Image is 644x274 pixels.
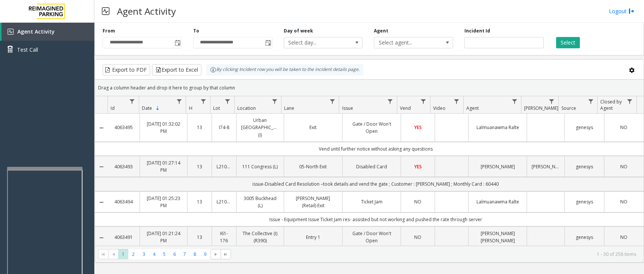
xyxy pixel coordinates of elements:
[347,198,396,205] a: Ticket Jam
[113,2,180,20] h3: Agent Activity
[112,163,135,170] a: 4063493
[620,234,627,240] span: NO
[625,96,635,106] a: Closed by Agent Filter Menu
[284,105,294,111] span: Lane
[95,164,108,170] a: Collapse Details
[152,64,201,75] button: Export to Excel
[198,96,208,106] a: H Filter Menu
[118,249,128,259] span: Page 1
[264,37,272,48] span: Toggle popup
[473,198,522,205] a: Lalmuanawma Ralte
[112,124,135,131] a: 4063495
[473,230,522,244] a: [PERSON_NAME] [PERSON_NAME]
[95,81,644,94] div: Drag a column header and drop it here to group by that column
[609,7,635,15] a: Logout
[192,198,207,205] a: 13
[547,96,557,106] a: Parker Filter Menu
[144,120,183,135] a: [DATE] 01:32:02 PM
[127,96,137,106] a: Id Filter Menu
[95,199,108,205] a: Collapse Details
[189,105,192,111] span: H
[211,249,221,260] span: Go to the next page
[8,29,14,35] img: 'icon'
[347,120,396,135] a: Gate / Door Won't Open
[433,105,446,111] span: Video
[142,105,152,111] span: Date
[374,37,437,48] span: Select agent...
[414,163,422,170] span: YES
[620,163,627,170] span: NO
[144,195,183,209] a: [DATE] 01:25:23 PM
[241,117,279,139] a: Urban [GEOGRAPHIC_DATA] (I)
[108,177,644,191] td: issue-Disabled Card Resolution –took details and vend the gate ; Customer : [PERSON_NAME] ; Month...
[347,163,396,170] a: Disabled Card
[414,234,421,240] span: NO
[609,124,639,131] a: NO
[342,105,353,111] span: Issue
[569,124,599,131] a: genesys
[102,2,109,20] img: pageIcon
[128,249,138,259] span: Page 2
[17,46,38,54] span: Test Call
[221,249,231,260] span: Go to the last page
[193,28,199,34] label: To
[284,37,347,48] span: Select day...
[241,230,279,244] a: The Collective (I) (R390)
[241,163,279,170] a: 111 Congress (L)
[532,163,560,170] a: [PERSON_NAME]
[466,105,479,111] span: Agent
[473,124,522,131] a: Lalmuanawma Ralte
[284,28,313,34] label: Day of week
[237,105,256,111] span: Location
[464,28,490,34] label: Incident Id
[103,28,115,34] label: From
[103,64,150,75] button: Export to PDF
[95,96,644,246] div: Data table
[149,249,159,259] span: Page 4
[418,96,429,106] a: Vend Filter Menu
[217,230,232,244] a: I61-176
[213,105,220,111] span: Lot
[2,23,94,41] a: Agent Activity
[374,28,388,34] label: Agent
[524,105,558,111] span: [PERSON_NAME]
[112,198,135,205] a: 4063494
[217,124,232,131] a: I74-8
[406,124,430,131] a: YES
[569,198,599,205] a: genesys
[289,124,338,131] a: Exit
[144,159,183,174] a: [DATE] 01:27:14 PM
[223,251,229,257] span: Go to the last page
[609,163,639,170] a: NO
[561,105,576,111] span: Source
[509,96,520,106] a: Agent Filter Menu
[414,199,421,205] span: NO
[620,199,627,205] span: NO
[206,64,363,75] div: By clicking Incident row you will be taken to the incident details page.
[112,234,135,241] a: 4063491
[600,99,622,111] span: Closed by Agent
[192,234,207,241] a: 13
[235,251,636,257] kendo-pager-info: 1 - 30 of 258 items
[385,96,395,106] a: Issue Filter Menu
[569,234,599,241] a: genesys
[144,230,183,244] a: [DATE] 01:21:24 PM
[327,96,337,106] a: Lane Filter Menu
[269,96,280,106] a: Location Filter Menu
[190,249,200,259] span: Page 8
[620,124,627,131] span: NO
[629,7,635,15] img: logout
[155,105,161,111] span: Sortable
[210,67,216,73] img: infoIcon.svg
[569,163,599,170] a: genesys
[217,198,232,205] a: L21082601
[452,96,462,106] a: Video Filter Menu
[241,195,279,209] a: 3005 Buckhead (L)
[400,105,411,111] span: Vend
[173,37,181,48] span: Toggle popup
[95,235,108,241] a: Collapse Details
[406,198,430,205] a: NO
[213,251,219,257] span: Go to the next page
[108,212,644,226] td: Issue - Equipment Issue Ticket Jam res- assisted but not working and pushed the rate through server
[473,163,522,170] a: [PERSON_NAME]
